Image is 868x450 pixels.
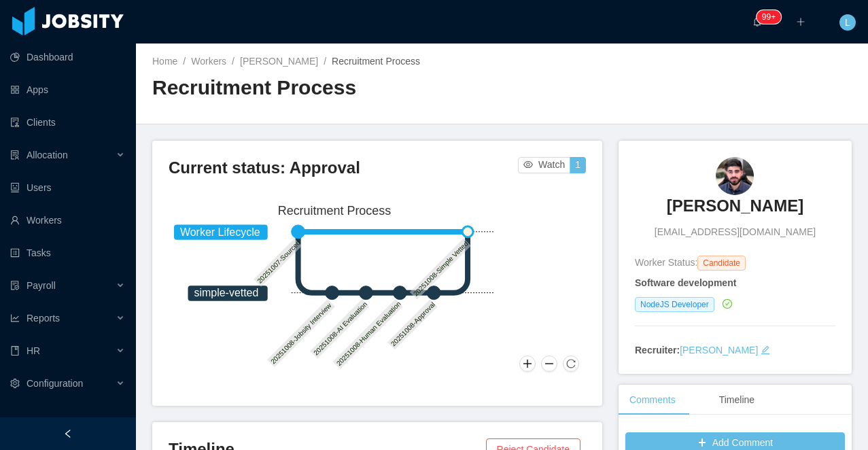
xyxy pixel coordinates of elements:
i: icon: bell [752,17,762,27]
span: HR [27,345,40,356]
a: icon: robotUsers [10,174,125,201]
a: icon: pie-chartDashboard [10,44,125,71]
span: [EMAIL_ADDRESS][DOMAIN_NAME] [655,225,816,239]
strong: Recruiter: [635,345,680,356]
i: icon: line-chart [10,313,20,323]
span: / [183,56,186,67]
strong: Software development [635,277,736,288]
a: icon: auditClients [10,109,125,136]
text: 20251008-Human Evaluation [335,300,402,367]
button: Zoom Out [541,356,557,372]
i: icon: setting [10,379,20,388]
a: icon: appstoreApps [10,76,125,103]
h2: Recruitment Process [152,74,502,102]
text: 20251008-Approval [390,300,437,347]
text: 20251008-Simple Vetted [413,240,470,298]
tspan: Worker Lifecycle [180,226,260,238]
a: [PERSON_NAME] [240,56,318,67]
h3: Current status: Approval [169,157,518,179]
a: [PERSON_NAME] [667,195,803,225]
text: 20251008-Jobsity Interview [269,301,333,365]
tspan: simple-vetted [194,288,259,299]
text: Recruitment Process [278,204,392,218]
a: [PERSON_NAME] [680,345,758,356]
span: / [232,56,235,67]
i: icon: edit [761,345,770,355]
span: Payroll [27,280,56,291]
span: L [845,14,850,31]
div: Timeline [708,385,765,415]
button: Zoom In [519,356,536,372]
div: Comments [619,385,687,415]
button: 1 [570,157,586,173]
button: icon: eyeWatch [518,157,570,173]
a: icon: userWorkers [10,207,125,234]
sup: 576 [757,10,781,24]
span: Recruitment Process [332,56,420,67]
span: / [324,56,326,67]
text: 20251007-Sourced [256,239,302,285]
i: icon: plus [796,17,805,27]
a: icon: check-circle [720,298,732,309]
span: Configuration [27,378,83,389]
i: icon: file-protect [10,281,20,290]
span: Worker Status: [635,257,697,268]
span: Candidate [697,256,746,271]
span: NodeJS Developer [635,297,714,312]
span: Reports [27,313,60,324]
a: Home [152,56,177,67]
img: 27de5b82-1677-4e2f-8444-db2895274ec2_68e5717a443ab-90w.png [716,157,754,195]
a: icon: profileTasks [10,239,125,266]
text: 20251008-AI Evaluation [313,300,369,357]
span: Allocation [27,150,68,160]
i: icon: book [10,346,20,356]
button: Reset Zoom [563,356,579,372]
i: icon: check-circle [723,299,732,309]
a: Workers [191,56,226,67]
i: icon: solution [10,150,20,160]
h3: [PERSON_NAME] [667,195,803,217]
